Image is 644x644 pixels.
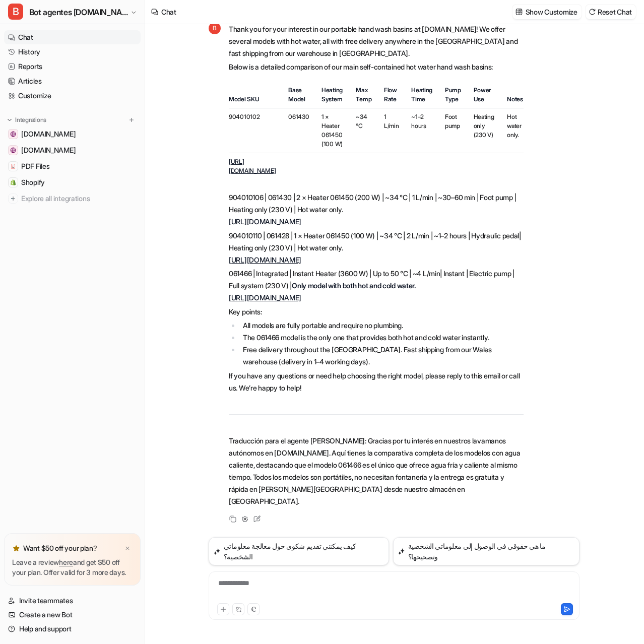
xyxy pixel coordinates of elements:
[209,537,389,565] button: كيف يمكنني تقديم شكوى حول معالجة معلوماتي الشخصية؟
[439,108,468,153] td: Foot pump
[229,435,524,507] p: Traducción para el agente [PERSON_NAME]: Gracias por tu interés en nuestros lavamanos autónomos e...
[229,230,524,266] p: 904010110 | 061428 | 1 × Heater 061450 (100 W) | ~34 °C | 2 L/min | ~1–2 hours | Hydraulic pedal|...
[405,85,439,108] th: Heating Time
[229,268,524,304] p: 061466 | Integrated | Instant Heater (3600 W) | Up to 50 °C | ~4 L/min| Instant | Electric pump |...
[229,255,301,264] a: [URL][DOMAIN_NAME]
[21,190,137,207] span: Explore all integrations
[315,108,350,153] td: 1 × Heater 061450 (100 W)
[4,594,141,608] a: Invite teammates
[6,116,13,123] img: expand menu
[526,7,577,17] p: Show Customize
[124,545,131,552] img: x
[4,143,141,157] a: www.lioninox.com[DOMAIN_NAME]
[282,85,315,108] th: Base Model
[12,557,133,577] p: Leave a review and get $50 off your plan. Offer valid for 3 more days.
[229,85,282,108] th: Model SKU
[229,23,524,59] p: Thank you for your interest in our portable hand wash basins at [DOMAIN_NAME]! We offer several m...
[4,89,141,103] a: Customize
[10,131,16,137] img: handwashbasin.com
[21,145,76,155] span: [DOMAIN_NAME]
[468,85,501,108] th: Power Use
[512,5,582,19] button: Show Customize
[10,179,16,185] img: Shopify
[15,116,46,124] p: Integrations
[589,8,596,16] img: reset
[240,344,524,368] li: Free delivery throughout the [GEOGRAPHIC_DATA]. Fast shipping from our Wales warehouse (delivery ...
[8,4,23,20] span: B
[240,319,524,332] li: All models are fully portable and require no plumbing.
[315,85,350,108] th: Heating System
[161,7,176,17] div: Chat
[4,175,141,189] a: ShopifyShopify
[12,544,20,552] img: star
[4,115,49,125] button: Integrations
[292,281,416,290] strong: Only model with both hot and cold water.
[4,608,141,622] a: Create a new Bot
[4,59,141,74] a: Reports
[21,161,49,171] span: PDF Files
[468,108,501,153] td: Heating only (230 V)
[4,127,141,141] a: handwashbasin.com[DOMAIN_NAME]
[4,74,141,88] a: Articles
[4,45,141,59] a: History
[128,116,135,123] img: menu_add.svg
[378,85,405,108] th: Flow Rate
[501,108,524,153] td: Hot water only.
[229,370,524,394] p: If you have any questions or need help choosing the right model, please reply to this email or ca...
[229,293,301,302] a: [URL][DOMAIN_NAME]
[229,306,524,318] p: Key points:
[229,61,524,73] p: Below is a detailed comparison of our main self-contained hot water hand wash basins:
[21,129,76,139] span: [DOMAIN_NAME]
[229,191,524,228] p: 904010106 | 061430 | 2 × Heater 061450 (200 W) | ~34 °C | 1 L/min | ~30–60 min | Foot pump | Heat...
[21,177,45,187] span: Shopify
[405,108,439,153] td: ~1–2 hours
[282,108,315,153] td: 061430
[10,147,16,153] img: www.lioninox.com
[229,217,301,226] a: [URL][DOMAIN_NAME]
[439,85,468,108] th: Pump Type
[23,543,97,553] p: Want $50 off your plan?
[10,163,16,169] img: PDF Files
[8,194,18,204] img: explore all integrations
[229,108,282,153] td: 904010102
[29,5,128,19] span: Bot agentes [DOMAIN_NAME]
[586,5,636,19] button: Reset Chat
[240,332,524,344] li: The 061466 model is the only one that provides both hot and cold water instantly.
[4,622,141,636] a: Help and support
[209,22,221,34] span: B
[350,108,378,153] td: ~34 °C
[378,108,405,153] td: 1 L/min
[229,158,276,174] a: [URL][DOMAIN_NAME]
[516,8,523,16] img: customize
[350,85,378,108] th: Max Temp
[4,191,141,206] a: Explore all integrations
[501,85,524,108] th: Notes
[4,159,141,173] a: PDF FilesPDF Files
[393,537,579,565] button: ما هي حقوقي في الوصول إلى معلوماتي الشخصية وتصحيحها؟
[59,558,73,566] a: here
[4,30,141,44] a: Chat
